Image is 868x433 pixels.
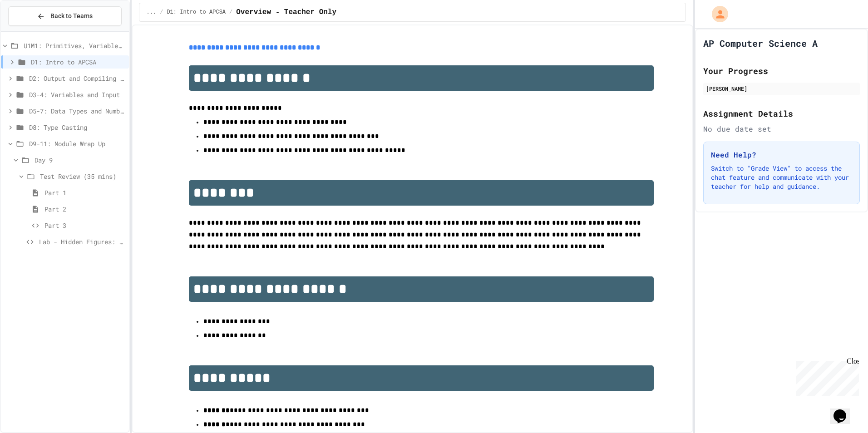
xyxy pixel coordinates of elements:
span: D3-4: Variables and Input [29,90,125,99]
h3: Need Help? [711,149,852,160]
span: Part 1 [44,188,125,197]
iframe: chat widget [830,397,859,424]
span: D9-11: Module Wrap Up [29,139,125,148]
span: D2: Output and Compiling Code [29,74,125,83]
span: D1: Intro to APCSA [167,9,226,16]
div: Chat with us now!Close [4,4,63,58]
h2: Your Progress [703,64,860,77]
h1: AP Computer Science A [703,37,818,49]
iframe: chat widget [793,357,859,396]
span: Lab - Hidden Figures: Launch Weight Calculator [39,237,125,246]
span: Day 9 [35,155,125,165]
span: D5-7: Data Types and Number Calculations [29,106,125,116]
div: [PERSON_NAME] [706,84,857,93]
div: No due date set [703,123,860,134]
span: Back to Teams [50,11,93,21]
span: D8: Type Casting [29,123,125,132]
h2: Assignment Details [703,107,860,120]
span: ... [147,9,157,16]
span: Test Review (35 mins) [40,172,125,181]
span: D1: Intro to APCSA [31,57,125,67]
p: Switch to "Grade View" to access the chat feature and communicate with your teacher for help and ... [711,164,852,191]
span: Part 2 [44,204,125,214]
span: / [160,9,163,16]
span: / [229,9,232,16]
span: Part 3 [44,221,125,230]
span: U1M1: Primitives, Variables, Basic I/O [24,41,125,50]
div: My Account [702,4,730,25]
span: Overview - Teacher Only [236,7,336,18]
button: Back to Teams [8,6,122,26]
